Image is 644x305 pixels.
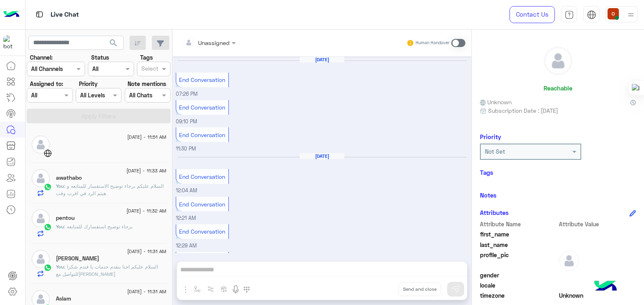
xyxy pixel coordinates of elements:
span: last_name [480,241,557,249]
span: السلام عليكم برجاء توضيح الاستفسار للمتابعه و هيتم الرد في اقرب وقت [56,183,164,196]
span: برجاء توضيح استفسارك للمتابعه [64,223,132,230]
span: timezone [480,291,557,300]
h5: pentou [56,215,75,221]
span: Attribute Name [480,220,557,228]
label: Assigned to: [30,79,63,88]
span: [DATE] - 11:32 AM [126,207,166,215]
a: Contact Us [510,6,555,23]
span: End Conversation [179,76,225,83]
p: Live Chat [51,9,79,20]
label: Priority [79,79,98,88]
img: WhatsApp [44,223,52,231]
div: Select [140,64,158,75]
img: defaultAdmin.png [544,47,572,75]
img: tab [34,9,45,19]
h5: Aslam [56,295,71,302]
span: search [109,38,118,48]
span: You [56,223,64,230]
span: You [56,183,64,189]
button: search [104,36,124,53]
span: [DATE] - 11:51 AM [127,133,166,141]
button: Apply Filters [27,109,171,123]
span: 11:30 PM [176,146,196,152]
h6: Priority [480,133,501,140]
label: Note mentions [128,79,166,88]
small: Human Handover [416,40,450,46]
span: Attribute Value [559,220,636,228]
img: defaultAdmin.png [32,250,50,268]
img: WhatsApp [44,183,52,191]
img: profile [626,10,636,20]
span: null [559,281,636,290]
h6: Notes [480,191,497,199]
span: السلام عليكم احنا بنقدم خدمات يا فندم شكرا للتواصل معنا [56,264,158,277]
img: defaultAdmin.png [32,209,50,228]
h6: Tags [480,169,636,176]
label: Status [91,53,109,62]
a: tab [561,6,577,23]
span: 12:04 AM [176,187,197,193]
span: Unknown [480,98,512,106]
span: End Conversation [179,131,225,138]
img: WebChat [44,149,52,157]
h6: [DATE] [300,153,344,159]
img: userImage [608,8,619,19]
img: defaultAdmin.png [32,135,50,154]
img: WhatsApp [44,264,52,272]
span: End Conversation [179,173,225,180]
span: 07:26 PM [176,91,198,97]
label: Channel: [30,53,53,62]
span: 09:10 PM [176,118,197,125]
span: [DATE] - 11:31 AM [127,248,166,255]
h6: Reachable [544,84,572,92]
span: profile_pic [480,251,557,269]
img: tab [565,10,574,19]
span: gender [480,271,557,279]
h6: [DATE] [300,57,344,62]
img: defaultAdmin.png [559,251,579,271]
span: Unknown [559,291,636,300]
span: End Conversation [179,228,225,235]
span: You [56,264,64,270]
img: tab [587,10,596,19]
img: defaultAdmin.png [32,169,50,187]
span: null [559,271,636,279]
span: [DATE] - 11:33 AM [126,167,166,174]
h5: راتب الهاشمي [56,255,99,262]
button: Send and close [399,282,441,296]
span: 12:21 AM [176,215,196,221]
span: 12:29 AM [176,243,197,249]
img: hulul-logo.png [591,273,620,301]
span: End Conversation [179,201,225,208]
h6: Attributes [480,209,509,216]
label: Tags [140,53,153,62]
span: Subscription Date : [DATE] [488,106,558,115]
span: [DATE] - 11:31 AM [127,288,166,295]
span: End Conversation [179,104,225,111]
span: first_name [480,230,557,238]
img: Logo [3,6,19,23]
span: locale [480,281,557,290]
img: 114004088273201 [3,35,18,50]
h5: awathabo [56,174,82,181]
